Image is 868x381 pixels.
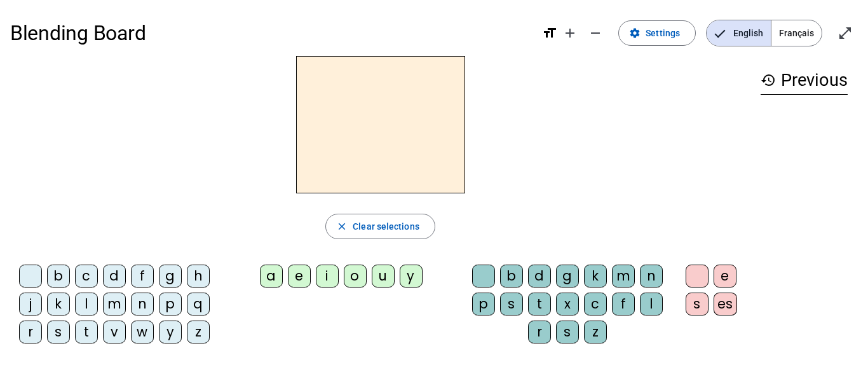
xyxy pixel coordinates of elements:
div: o [344,265,367,287]
div: r [19,321,42,343]
div: i [316,265,339,287]
button: Decrease font size [583,20,608,46]
div: g [159,265,182,287]
div: c [584,293,607,315]
div: m [612,265,635,287]
span: English [707,20,771,46]
div: v [103,321,126,343]
div: q [187,293,210,315]
div: w [131,321,154,343]
button: Settings [618,20,696,46]
mat-icon: format_size [542,25,557,41]
div: t [75,321,98,343]
div: z [187,321,210,343]
button: Enter full screen [832,20,858,46]
div: r [528,321,551,343]
div: a [260,265,283,287]
div: y [400,265,423,287]
div: s [500,293,523,315]
div: p [159,293,182,315]
div: u [372,265,395,287]
div: p [472,293,495,315]
div: x [556,293,579,315]
mat-icon: remove [588,25,603,41]
div: t [528,293,551,315]
span: Français [771,20,822,46]
mat-icon: settings [629,27,641,39]
div: b [500,265,523,287]
div: k [47,293,70,315]
span: Settings [646,25,680,41]
div: n [640,265,663,287]
mat-button-toggle-group: Language selection [706,20,822,46]
div: z [584,321,607,343]
mat-icon: close [336,221,348,232]
div: n [131,293,154,315]
div: f [612,293,635,315]
div: h [187,265,210,287]
div: e [288,265,311,287]
div: s [686,293,709,315]
div: e [714,265,736,287]
mat-icon: history [761,73,776,88]
button: Increase font size [557,20,583,46]
div: es [714,293,737,315]
div: m [103,293,126,315]
div: b [47,265,70,287]
div: k [584,265,607,287]
div: d [528,265,551,287]
button: Clear selections [325,214,435,239]
div: l [640,293,663,315]
div: f [131,265,154,287]
div: y [159,321,182,343]
div: j [19,293,42,315]
div: s [47,321,70,343]
h1: Blending Board [10,13,532,53]
div: c [75,265,98,287]
h3: Previous [761,66,848,95]
div: d [103,265,126,287]
div: s [556,321,579,343]
div: l [75,293,98,315]
span: Clear selections [353,219,419,234]
div: g [556,265,579,287]
mat-icon: open_in_full [837,25,853,41]
mat-icon: add [562,25,578,41]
